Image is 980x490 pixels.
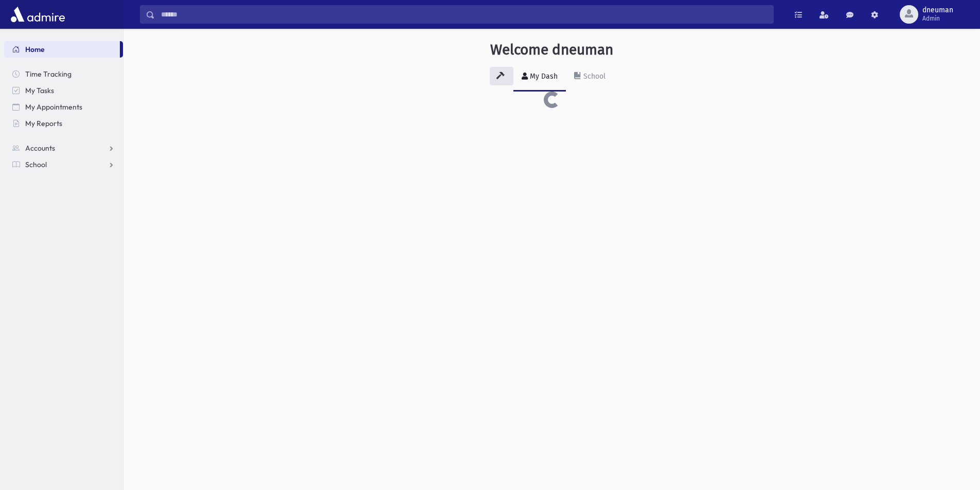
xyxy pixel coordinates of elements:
span: My Reports [25,119,62,128]
span: My Tasks [25,86,54,95]
a: My Appointments [4,99,123,115]
a: Home [4,41,120,58]
h3: Welcome dneuman [490,41,613,59]
input: Search [155,5,773,24]
span: My Appointments [25,102,82,112]
div: School [581,72,605,81]
span: dneuman [922,6,953,14]
span: Time Tracking [25,69,72,79]
img: AdmirePro [8,4,67,25]
a: Accounts [4,140,123,156]
a: School [4,156,123,173]
a: School [566,63,614,92]
span: Accounts [25,143,55,153]
span: Admin [922,14,953,23]
div: My Dash [528,72,558,81]
a: My Tasks [4,82,123,99]
a: Time Tracking [4,66,123,82]
a: My Dash [513,63,566,92]
span: School [25,160,47,169]
a: My Reports [4,115,123,132]
span: Home [25,45,45,54]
